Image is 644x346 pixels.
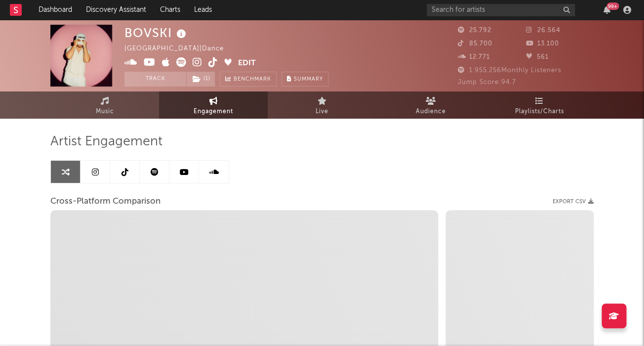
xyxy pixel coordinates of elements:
[124,72,186,86] button: Track
[376,91,485,119] a: Audience
[526,27,561,34] span: 26.564
[458,67,562,74] span: 1.955.256 Monthly Listeners
[238,57,256,70] button: Edit
[316,106,328,118] span: Live
[604,6,610,14] button: 99+
[515,106,564,118] span: Playlists/Charts
[282,72,328,86] button: Summary
[234,74,271,86] span: Benchmark
[159,91,268,119] a: Engagement
[485,91,594,119] a: Playlists/Charts
[458,54,490,60] span: 12.771
[553,199,594,205] button: Export CSV
[50,196,161,208] span: Cross-Platform Comparison
[220,72,277,86] a: Benchmark
[294,77,323,82] span: Summary
[606,2,619,10] div: 99 +
[50,136,162,148] span: Artist Engagement
[268,91,376,119] a: Live
[187,72,215,86] button: (1)
[416,106,446,118] span: Audience
[124,25,189,41] div: BOVSKI
[458,27,491,34] span: 25.792
[186,72,215,86] span: ( 1 )
[194,106,233,118] span: Engagement
[458,79,516,86] span: Jump Score: 94.7
[427,4,575,16] input: Search for artists
[96,106,114,118] span: Music
[526,54,549,60] span: 561
[526,41,559,47] span: 13.100
[458,41,492,47] span: 85.700
[124,43,235,55] div: [GEOGRAPHIC_DATA] | Dance
[50,91,159,119] a: Music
